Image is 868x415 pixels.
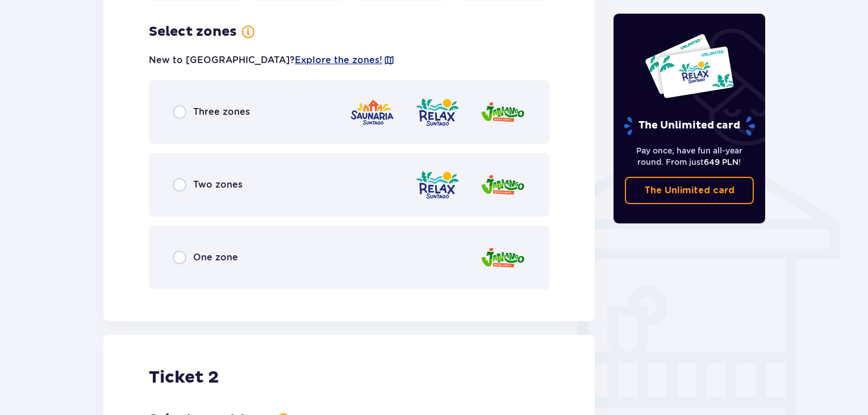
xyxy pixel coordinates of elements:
[625,177,754,204] a: The Unlimited card
[415,169,460,201] img: Relax
[415,96,460,128] img: Relax
[149,367,219,388] h2: Ticket 2
[644,33,735,99] img: Two entry cards to Suntago with the word 'UNLIMITED RELAX', featuring a white background with tro...
[480,242,525,274] img: Jamango
[193,106,250,118] span: Three zones
[704,157,738,167] span: 649 PLN
[149,54,395,67] p: New to [GEOGRAPHIC_DATA]?
[623,116,756,136] p: The Unlimited card
[480,96,525,128] img: Jamango
[193,179,243,191] span: Two zones
[625,145,754,168] p: Pay once, have fun all-year round. From just !
[644,184,735,197] p: The Unlimited card
[149,23,237,40] h3: Select zones
[480,169,525,201] img: Jamango
[193,251,238,264] span: One zone
[295,54,382,67] a: Explore the zones!
[349,96,395,128] img: Saunaria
